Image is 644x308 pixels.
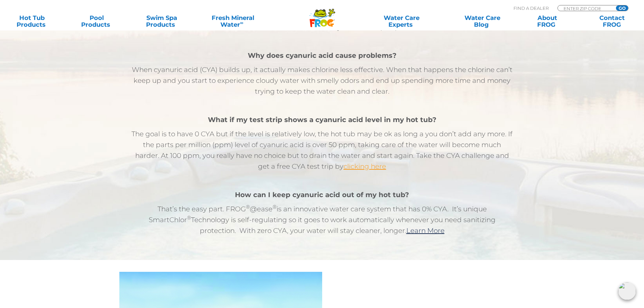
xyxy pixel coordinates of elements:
a: Swim SpaProducts [137,15,187,28]
input: Zip Code Form [563,5,609,11]
p: When cyanuric acid (CYA) builds up, it actually makes chlorine less effective. When that happens ... [131,64,513,97]
sup: ∞ [240,20,243,25]
a: AboutFROG [522,15,572,28]
p: That’s the easy part. FROG @ease is an innovative water care system that has 0% CYA. It’s unique ... [131,204,513,236]
p: Find A Dealer [514,5,549,11]
img: openIcon [618,282,636,300]
sup: ® [246,204,250,210]
a: Hot TubProducts [7,15,57,28]
a: Water CareBlog [457,15,507,28]
strong: What if my test strip shows a cyanuric acid level in my hot tub? [208,116,436,124]
strong: Why does cyanuric acid cause problems? [248,51,397,60]
sup: ® [187,214,191,221]
input: GO [616,5,628,11]
a: Learn More [406,227,445,235]
a: clicking here [343,162,386,170]
a: Water CareExperts [361,15,443,28]
a: ContactFROG [587,15,637,28]
a: Fresh MineralWater∞ [201,15,264,28]
strong: How can I keep cyanuric acid out of my hot tub? [235,191,409,199]
sup: ® [272,204,277,210]
a: PoolProducts [72,15,122,28]
p: The goal is to have 0 CYA but if the level is relatively low, the hot tub may be ok as long a you... [131,128,513,172]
